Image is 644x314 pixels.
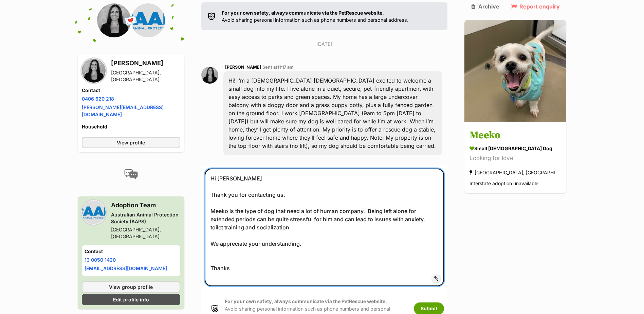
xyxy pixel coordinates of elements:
[471,3,499,10] a: Archive
[222,9,408,24] p: Avoid sharing personal information such as phone numbers and personal address.
[111,200,180,210] h3: Adoption Team
[85,248,178,255] h4: Contact
[464,123,566,193] a: Meeko small [DEMOGRAPHIC_DATA] Dog Looking for love [GEOGRAPHIC_DATA], [GEOGRAPHIC_DATA] Intersta...
[470,154,561,163] div: Looking for love
[82,104,164,117] a: [PERSON_NAME][EMAIL_ADDRESS][DOMAIN_NAME]
[111,58,180,68] h3: [PERSON_NAME]
[131,3,165,37] img: Australian Animal Protection Society (AAPS) profile pic
[85,257,116,263] a: 13 0050 1420
[109,283,153,291] span: View group profile
[470,181,538,187] span: Interstate adoption unavailable
[223,71,443,155] div: Hi! I’m a [DEMOGRAPHIC_DATA] [DEMOGRAPHIC_DATA] excited to welcome a small dog into my life. I li...
[111,226,180,240] div: [GEOGRAPHIC_DATA], [GEOGRAPHIC_DATA]
[201,67,218,84] img: Rebecca Lindley profile pic
[82,200,106,224] img: Australian Animal Protection Society (AAPS) profile pic
[82,96,114,102] a: 0406 620 218
[111,69,180,83] div: [GEOGRAPHIC_DATA], [GEOGRAPHIC_DATA]
[464,20,566,122] img: Meeko
[97,3,131,37] img: Rebecca Lindley profile pic
[225,298,387,304] strong: For your own safety, always communicate via the PetRescue website.
[113,296,149,303] span: Edit profile info
[82,123,180,130] h4: Household
[201,40,448,48] p: [DATE]
[111,211,180,225] div: Australian Animal Protection Society (AAPS)
[222,10,384,16] strong: For your own safety, always communicate via the PetRescue website.
[124,169,138,179] img: conversation-icon-4a6f8262b818ee0b60e3300018af0b2d0b884aa5de6e9bcb8d3d4eeb1a70a7c4.svg
[82,87,180,94] h4: Contact
[82,137,180,148] a: View profile
[225,65,261,70] span: [PERSON_NAME]
[85,265,167,271] a: [EMAIL_ADDRESS][DOMAIN_NAME]
[470,145,561,152] div: small [DEMOGRAPHIC_DATA] Dog
[82,59,106,83] img: Rebecca Lindley profile pic
[277,65,294,70] span: 11:17 am
[82,294,180,305] a: Edit profile info
[82,281,180,293] a: View group profile
[470,128,561,143] h3: Meeko
[117,139,145,146] span: View profile
[262,65,294,70] span: Sent at
[470,168,561,177] div: [GEOGRAPHIC_DATA], [GEOGRAPHIC_DATA]
[123,13,139,28] span: 💌
[511,3,560,10] a: Report enquiry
